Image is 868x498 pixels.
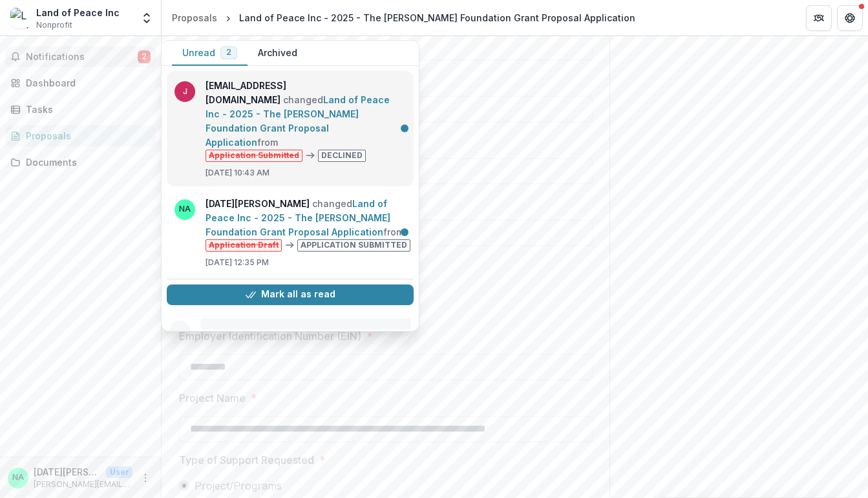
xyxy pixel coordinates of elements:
[10,8,31,28] img: Land of Peace Inc
[138,5,156,31] button: Open entity switcher
[206,79,406,162] p: changed from
[206,94,390,148] a: Land of Peace Inc - 2025 - The [PERSON_NAME] Foundation Grant Proposal Application
[5,125,156,146] a: Proposals
[248,41,308,66] button: Archived
[106,466,132,478] p: User
[837,5,863,31] button: Get Help
[12,473,24,482] div: Noel Alshomali
[26,155,145,169] div: Documents
[167,8,640,27] nav: breadcrumb
[5,72,156,94] a: Dashboard
[172,11,217,25] div: Proposals
[206,197,416,252] p: changed from
[26,103,145,116] div: Tasks
[26,52,138,63] span: Notifications
[806,5,832,31] button: Partners
[206,198,390,237] a: Land of Peace Inc - 2025 - The [PERSON_NAME] Foundation Grant Proposal Application
[167,8,222,27] a: Proposals
[34,465,101,479] p: [DATE][PERSON_NAME]
[36,19,72,31] span: Nonprofit
[226,48,231,57] span: 2
[26,76,145,90] div: Dashboard
[172,41,248,66] button: Unread
[34,479,132,490] p: [PERSON_NAME][EMAIL_ADDRESS][DOMAIN_NAME]
[26,129,145,143] div: Proposals
[138,50,151,63] span: 2
[5,152,156,173] a: Documents
[179,452,314,468] p: Type of Support Requested
[195,478,282,493] span: Project/Programs
[36,6,120,19] div: Land of Peace Inc
[138,470,153,486] button: More
[239,11,635,25] div: Land of Peace Inc - 2025 - The [PERSON_NAME] Foundation Grant Proposal Application
[179,328,361,344] p: Employer Identification Number (EIN)
[167,284,414,305] button: Mark all as read
[5,46,156,67] button: Notifications2
[179,390,246,406] p: Project Name
[5,99,156,120] a: Tasks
